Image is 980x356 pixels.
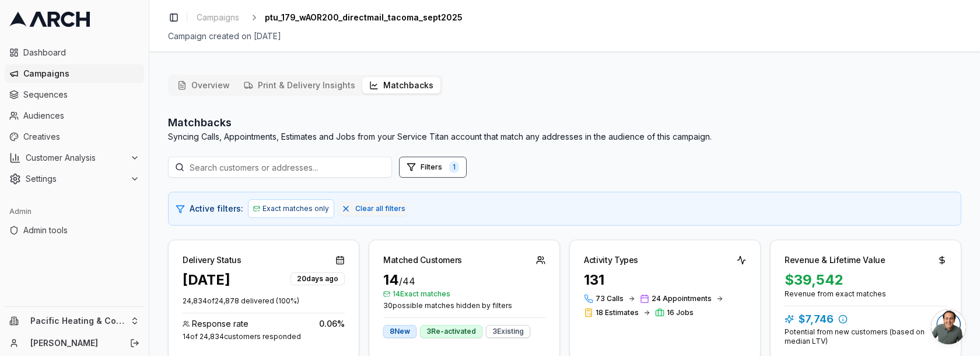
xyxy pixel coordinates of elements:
button: Print & Delivery Insights [237,77,362,94]
div: 3 Existing [486,325,530,338]
span: Campaigns [197,12,239,23]
button: Log out [127,335,143,351]
button: Settings [5,170,144,188]
span: Active filters: [190,203,243,215]
a: Campaigns [192,9,244,26]
span: 30 possible matches hidden by filters [383,301,545,310]
button: Customer Analysis [5,148,144,167]
span: 16 Jobs [667,308,694,317]
button: Open filters (1 active) [399,157,467,178]
p: Syncing Calls, Appointments, Estimates and Jobs from your Service Titan account that match any ad... [168,131,712,143]
nav: breadcrumb [192,9,463,26]
button: Overview [170,77,237,94]
div: $39,542 [785,271,947,289]
a: Creatives [5,127,144,146]
button: Matchbacks [362,77,440,94]
a: [PERSON_NAME] [30,337,117,349]
div: Admin [5,202,144,221]
span: 73 Calls [596,294,624,303]
h2: Matchbacks [168,115,712,131]
a: Admin tools [5,221,144,240]
span: / 44 [399,275,415,287]
div: 131 [584,271,746,289]
span: 1 [449,161,459,173]
div: 3 Re-activated [420,325,482,338]
span: Clear all filters [355,204,405,213]
div: Activity Types [584,254,638,266]
span: Sequences [23,89,139,101]
div: Revenue from exact matches [785,289,947,299]
span: 0.06 % [319,318,345,330]
span: 14 Exact matches [383,289,545,299]
input: Search customers or addresses... [168,157,392,178]
div: Delivery Status [183,254,242,266]
span: Admin tools [23,224,139,236]
span: 18 Estimates [596,308,639,317]
span: Exact matches only [262,204,329,213]
span: Dashboard [23,47,139,58]
div: [DATE] [183,271,230,289]
span: Customer Analysis [26,152,125,164]
span: 24 Appointments [652,294,712,303]
span: Audiences [23,110,139,122]
div: 14 [383,271,545,289]
div: 14 of 24,834 customers responded [183,332,345,341]
a: Campaigns [5,64,144,83]
span: ptu_179_wAOR200_directmail_tacoma_sept2025 [265,12,463,23]
span: Pacific Heating & Cooling [30,316,125,326]
div: Campaign created on [DATE] [168,30,961,42]
div: Open chat [931,309,966,344]
div: 20 days ago [290,272,345,285]
div: Revenue & Lifetime Value [785,254,885,266]
span: Response rate [192,318,249,330]
span: Settings [26,173,125,185]
div: $7,746 [785,311,947,327]
button: Pacific Heating & Cooling [5,312,144,330]
a: Dashboard [5,43,144,62]
a: Audiences [5,106,144,125]
p: 24,834 of 24,878 delivered ( 100 %) [183,296,345,306]
button: 20days ago [290,271,345,285]
a: Sequences [5,85,144,104]
span: Campaigns [23,68,139,80]
div: Potential from new customers (based on median LTV) [785,327,947,346]
div: 8 New [383,325,416,338]
span: Creatives [23,131,139,143]
div: Matched Customers [383,254,462,266]
button: Clear all filters [339,202,408,216]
